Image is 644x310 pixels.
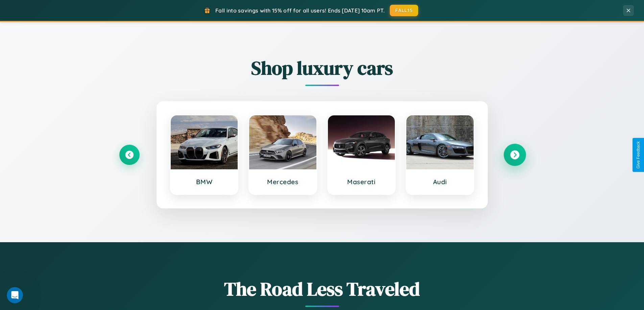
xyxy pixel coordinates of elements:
[119,276,525,302] h1: The Road Less Traveled
[177,178,231,186] h3: BMW
[413,178,467,186] h3: Audi
[335,178,388,186] h3: Maserati
[119,55,525,81] h2: Shop luxury cars
[636,141,641,169] div: Give Feedback
[256,178,310,186] h3: Mercedes
[7,287,23,303] iframe: Intercom live chat
[390,5,418,16] button: FALL15
[215,7,385,14] span: Fall into savings with 15% off for all users! Ends [DATE] 10am PT.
